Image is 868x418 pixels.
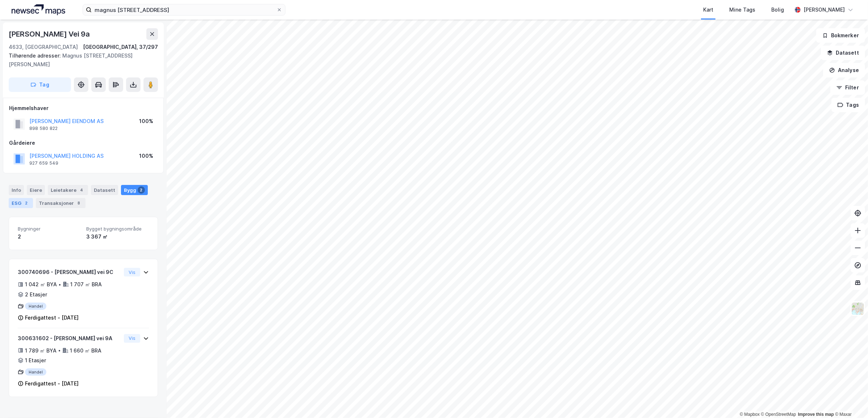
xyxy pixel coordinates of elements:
div: Eiere [27,185,45,195]
div: 927 659 549 [29,160,58,166]
button: Vis [124,334,140,343]
div: Kart [703,5,713,14]
button: Datasett [821,46,865,60]
a: OpenStreetMap [761,412,796,417]
div: Bolig [771,5,784,14]
button: Tags [831,98,865,112]
div: 8 [75,199,83,207]
div: 100% [139,117,153,126]
div: 2 [138,186,145,194]
input: Søk på adresse, matrikkel, gårdeiere, leietakere eller personer [92,4,276,15]
div: Ferdigattest - [DATE] [25,379,79,388]
div: 2 Etasjer [25,290,47,299]
iframe: Chat Widget [832,383,868,418]
div: 1 042 ㎡ BYA [25,280,57,289]
span: Bygninger [18,226,80,232]
div: Leietakere [48,185,88,195]
div: 100% [139,152,153,160]
span: Bygget bygningsområde [86,226,149,232]
div: 1 Etasjer [25,356,46,365]
div: Datasett [91,185,118,195]
a: Mapbox [740,412,760,417]
div: 898 580 822 [29,126,58,131]
div: 4 [78,186,85,194]
div: Kontrollprogram for chat [832,383,868,418]
div: Gårdeiere [9,139,158,147]
div: [GEOGRAPHIC_DATA], 37/297 [83,43,158,51]
div: • [58,347,61,353]
div: Info [9,185,24,195]
button: Bokmerker [816,28,865,43]
span: Tilhørende adresser: [9,52,62,59]
div: 300631602 - [PERSON_NAME] vei 9A [18,334,121,343]
div: [PERSON_NAME] Vei 9a [9,28,91,40]
div: Bygg [121,185,148,195]
div: [PERSON_NAME] [804,5,845,14]
div: 2 [18,232,80,241]
div: 300740696 - [PERSON_NAME] vei 9C [18,268,121,276]
div: Ferdigattest - [DATE] [25,313,79,322]
div: • [58,282,61,287]
button: Filter [830,80,865,95]
div: Transaksjoner [36,198,85,208]
a: Improve this map [798,412,834,417]
div: 4633, [GEOGRAPHIC_DATA] [9,43,78,51]
div: 3 367 ㎡ [86,232,149,241]
img: Z [851,302,865,316]
div: ESG [9,198,33,208]
button: Vis [124,268,140,276]
div: 1 789 ㎡ BYA [25,346,57,355]
div: Magnus [STREET_ADDRESS][PERSON_NAME] [9,51,152,69]
div: 1 707 ㎡ BRA [70,280,102,289]
div: 1 660 ㎡ BRA [70,346,101,355]
button: Analyse [823,63,865,77]
img: logo.a4113a55bc3d86da70a041830d287a7e.svg [12,4,65,15]
div: 2 [23,199,30,207]
div: Mine Tags [729,5,755,14]
button: Tag [9,77,71,92]
div: Hjemmelshaver [9,104,158,113]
